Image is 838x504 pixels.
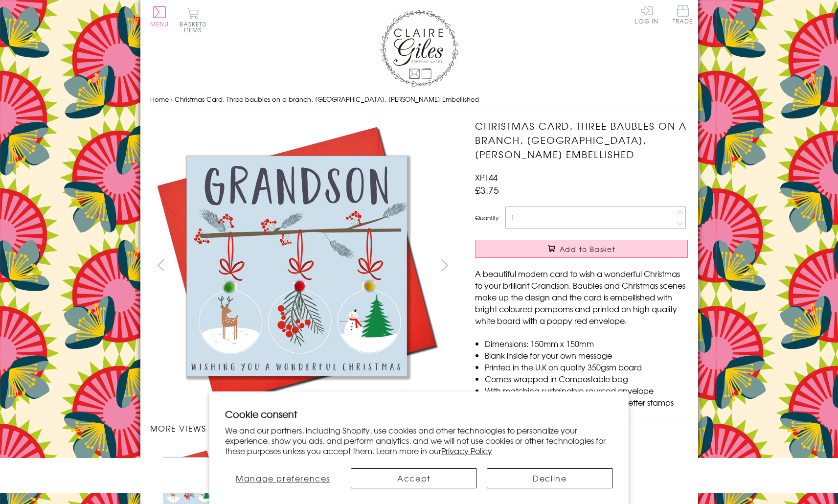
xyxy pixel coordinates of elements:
p: We and our partners, including Shopify, use cookies and other technologies to personalize your ex... [225,425,613,456]
li: Blank inside for your own message [485,349,688,361]
li: Dimensions: 150mm x 150mm [485,338,688,349]
button: Manage preferences [225,468,341,488]
img: Christmas Card, Three baubles on a branch, Grandson, Pompom Embellished [455,119,749,412]
button: Menu [150,6,169,27]
li: With matching sustainable sourced envelope [485,385,688,396]
span: Manage preferences [236,472,330,484]
h3: More views [150,422,456,434]
span: Menu [150,20,169,28]
a: Home [150,94,169,104]
span: Christmas Card, Three baubles on a branch, [GEOGRAPHIC_DATA], [PERSON_NAME] Embellished [175,94,479,104]
h1: Christmas Card, Three baubles on a branch, [GEOGRAPHIC_DATA], [PERSON_NAME] Embellished [475,119,688,161]
button: Add to Basket [475,240,688,258]
li: Printed in the U.K on quality 350gsm board [485,361,688,373]
a: Log In [635,5,658,24]
nav: breadcrumbs [150,90,688,110]
span: Trade [673,5,693,24]
button: Accept [351,468,477,488]
img: Christmas Card, Three baubles on a branch, Grandson, Pompom Embellished [150,119,443,412]
span: £3.75 [475,183,499,197]
button: prev [150,254,172,276]
label: Quantity [475,213,498,222]
p: A beautiful modern card to wish a wonderful Christmas to your brilliant Grandson. Baubles and Chr... [475,268,688,326]
h2: Cookie consent [225,407,613,421]
span: Add to Basket [560,244,615,254]
span: XP144 [475,171,498,183]
img: Claire Giles Greetings Cards [380,10,458,87]
span: 0 items [184,20,206,34]
button: Basket0 items [180,8,206,33]
button: next [433,254,455,276]
a: Trade [673,5,693,26]
li: Comes wrapped in Compostable bag [485,373,688,385]
span: › [171,94,173,104]
button: Decline [487,468,613,488]
a: Privacy Policy [441,445,492,457]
